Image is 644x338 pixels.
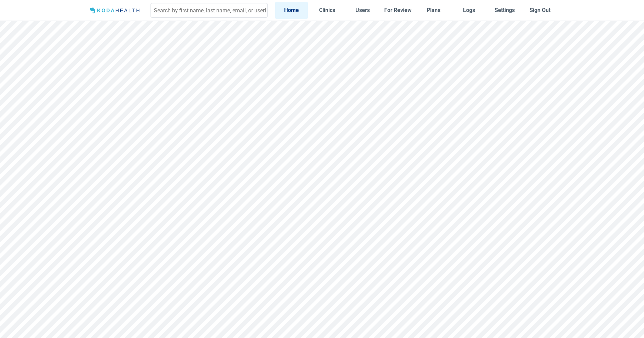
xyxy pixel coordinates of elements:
a: Users [346,2,379,19]
a: For Review [381,2,414,19]
img: Logo [88,6,143,15]
button: Sign Out [524,2,557,19]
a: Logs [453,2,486,19]
a: Clinics [311,2,343,19]
a: Home [275,2,308,19]
input: Search by first name, last name, email, or userId [150,3,268,18]
a: Plans [417,2,450,19]
a: Settings [488,2,521,19]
